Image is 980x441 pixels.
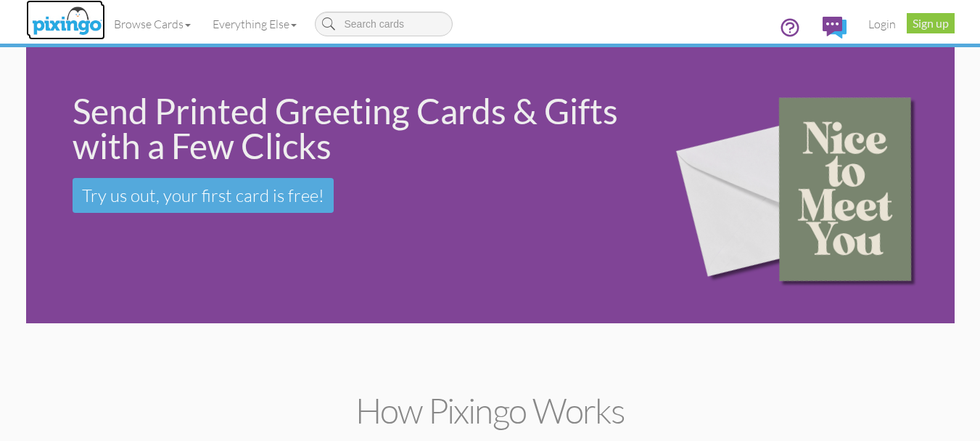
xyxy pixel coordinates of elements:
a: Try us out, your first card is free! [73,178,334,213]
iframe: Chat [979,440,980,441]
input: Search cards [315,12,453,36]
img: pixingo logo [28,4,105,40]
a: Login [857,6,907,42]
span: Try us out, your first card is free! [82,185,324,206]
a: Browse Cards [103,6,202,42]
img: comments.svg [823,17,847,39]
a: Sign up [907,13,955,33]
h2: How Pixingo works [52,392,929,430]
a: Everything Else [202,6,308,42]
div: Send Printed Greeting Cards & Gifts with a Few Clicks [73,94,633,163]
img: 15b0954d-2d2f-43ee-8fdb-3167eb028af9.png [653,51,950,320]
